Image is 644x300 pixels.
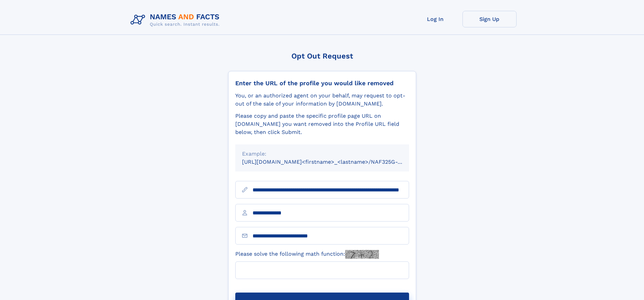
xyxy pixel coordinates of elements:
small: [URL][DOMAIN_NAME]<firstname>_<lastname>/NAF325G-xxxxxxxx [242,159,422,165]
a: Sign Up [462,11,517,27]
a: Log In [408,11,462,27]
img: Logo Names and Facts [128,11,225,29]
div: Example: [242,150,402,158]
div: Opt Out Request [228,52,416,60]
div: Please copy and paste the specific profile page URL on [DOMAIN_NAME] you want removed into the Pr... [235,112,409,136]
div: Enter the URL of the profile you would like removed [235,79,409,87]
div: You, or an authorized agent on your behalf, may request to opt-out of the sale of your informatio... [235,92,409,108]
label: Please solve the following math function: [235,250,379,259]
